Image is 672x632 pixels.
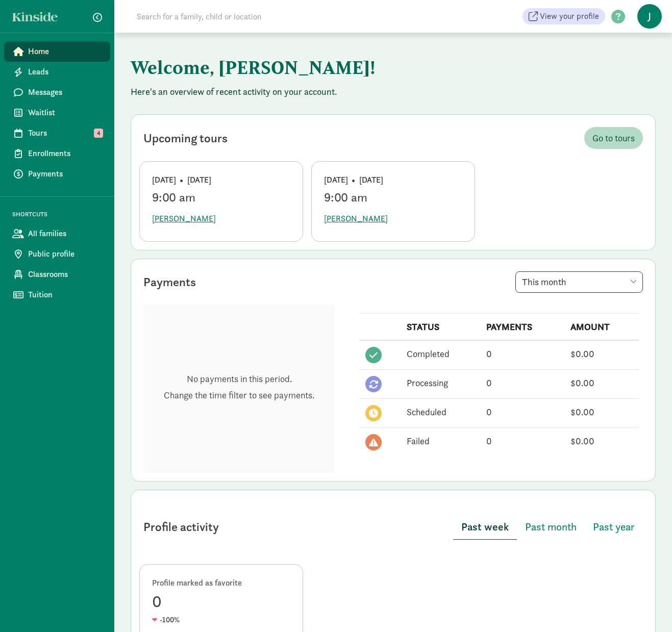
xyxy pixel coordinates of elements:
[4,143,110,164] a: Enrollments
[28,227,102,240] span: All families
[570,405,633,419] div: $0.00
[540,10,599,22] span: View your profile
[152,577,290,589] div: Profile marked as favorite
[28,86,102,98] span: Messages
[4,62,110,82] a: Leads
[517,515,585,539] button: Past month
[486,434,558,448] div: 0
[522,8,605,24] a: View your profile
[143,129,228,147] div: Upcoming tours
[143,518,219,536] div: Profile activity
[592,131,635,145] span: Go to tours
[407,347,474,361] div: Completed
[152,614,290,625] div: -100%
[585,515,643,539] button: Past year
[164,373,314,385] p: No payments in this period.
[28,107,102,119] span: Waitlist
[28,168,102,180] span: Payments
[324,174,462,186] div: [DATE] • [DATE]
[4,82,110,103] a: Messages
[152,174,290,186] div: [DATE] • [DATE]
[4,264,110,285] a: Classrooms
[324,190,462,205] div: 9:00 am
[593,519,635,535] span: Past year
[486,347,558,361] div: 0
[152,190,290,205] div: 9:00 am
[4,223,110,244] a: All families
[525,519,577,535] span: Past month
[28,147,102,160] span: Enrollments
[152,213,216,225] span: [PERSON_NAME]
[401,314,480,341] th: STATUS
[28,268,102,281] span: Classrooms
[570,376,633,390] div: $0.00
[621,583,672,632] iframe: Chat Widget
[486,376,558,390] div: 0
[461,519,509,535] span: Past week
[28,45,102,58] span: Home
[164,389,314,401] p: Change the time filter to see payments.
[4,244,110,264] a: Public profile
[637,4,662,29] span: J
[28,66,102,78] span: Leads
[570,347,633,361] div: $0.00
[131,6,417,27] input: Search for a family, child or location
[324,213,388,225] span: [PERSON_NAME]
[407,405,474,419] div: Scheduled
[28,127,102,139] span: Tours
[453,515,517,540] button: Past week
[480,314,564,341] th: PAYMENTS
[4,285,110,305] a: Tuition
[152,209,216,229] button: [PERSON_NAME]
[4,164,110,184] a: Payments
[4,41,110,62] a: Home
[324,209,388,229] button: [PERSON_NAME]
[570,434,633,448] div: $0.00
[564,314,639,341] th: AMOUNT
[143,273,196,291] div: Payments
[4,103,110,123] a: Waitlist
[28,248,102,260] span: Public profile
[131,49,636,86] h1: Welcome, [PERSON_NAME]!
[131,86,656,98] p: Here's an overview of recent activity on your account.
[407,376,474,390] div: Processing
[4,123,110,143] a: Tours 4
[28,289,102,301] span: Tuition
[584,127,643,149] a: Go to tours
[94,129,103,138] span: 4
[152,589,290,614] div: 0
[486,405,558,419] div: 0
[407,434,474,448] div: Failed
